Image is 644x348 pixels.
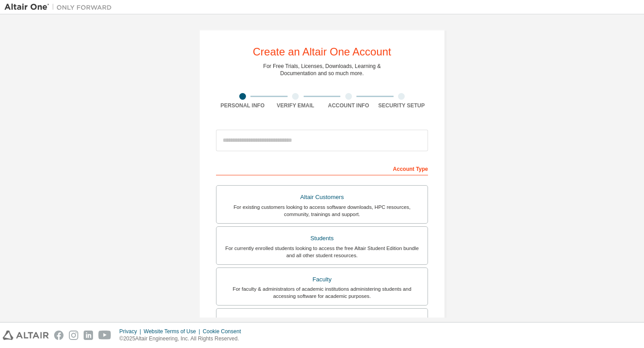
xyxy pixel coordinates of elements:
img: Altair One [4,3,116,12]
p: © 2025 Altair Engineering, Inc. All Rights Reserved. [119,335,246,343]
div: For currently enrolled students looking to access the free Altair Student Edition bundle and all ... [222,245,422,259]
div: Create an Altair One Account [253,47,391,57]
div: For Free Trials, Licenses, Downloads, Learning & Documentation and so much more. [263,63,381,77]
div: Cookie Consent [203,328,246,335]
div: For faculty & administrators of academic institutions administering students and accessing softwa... [222,285,422,300]
img: altair_logo.svg [3,331,49,340]
div: Verify Email [269,102,322,109]
img: instagram.svg [69,331,78,340]
div: Account Type [216,161,428,175]
img: linkedin.svg [84,331,93,340]
img: youtube.svg [98,331,111,340]
div: For existing customers looking to access software downloads, HPC resources, community, trainings ... [222,204,422,218]
div: Personal Info [216,102,269,109]
div: Everyone else [222,314,422,327]
div: Website Terms of Use [144,328,203,335]
div: Security Setup [375,102,428,109]
div: Students [222,232,422,245]
div: Altair Customers [222,191,422,204]
div: Faculty [222,273,422,286]
img: facebook.svg [54,331,64,340]
div: Account Info [322,102,375,109]
div: Privacy [119,328,144,335]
